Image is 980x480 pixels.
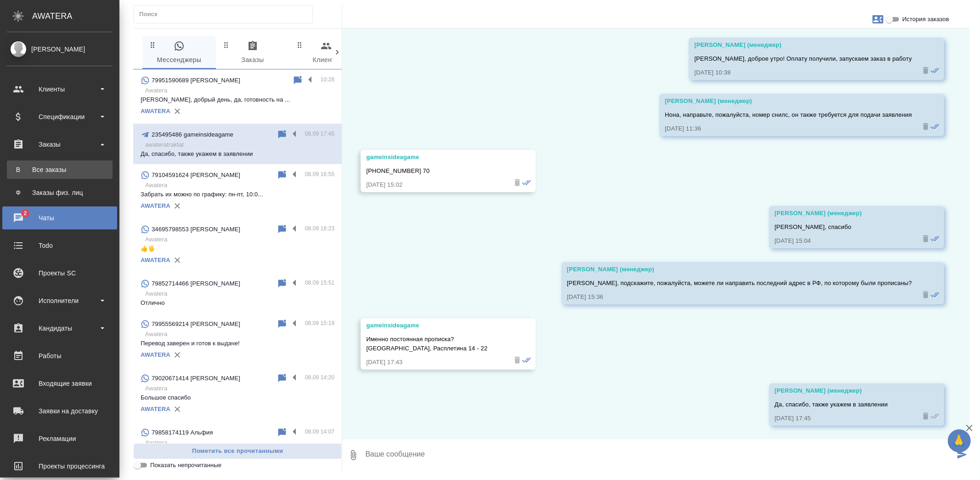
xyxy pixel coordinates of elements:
[141,108,170,114] a: AWATERA
[305,224,335,233] p: 08.09 16:23
[133,69,342,124] div: 79951590689 [PERSON_NAME]10:28Awatera[PERSON_NAME], добрый день, да, готовность на ...AWATERA
[948,429,971,452] button: 🙏
[152,130,233,139] p: 235495486 gameinsideagame
[277,427,288,438] div: Пометить непрочитанным
[148,40,157,49] svg: Зажми и перетащи, чтобы поменять порядок вкладок
[141,393,334,402] p: Большое спасибо
[170,104,184,118] button: Удалить привязку
[952,431,967,451] span: 🙏
[567,280,912,286] span: [PERSON_NAME], подскажите, пожалуйста, можете ли направить последний адрес в РФ, по которому были...
[305,427,335,436] p: 08.09 14:07
[170,402,184,416] button: Удалить привязку
[138,446,337,457] span: Пометить все прочитанными
[170,199,184,213] button: Удалить привязку
[152,374,240,383] p: 79020671414 [PERSON_NAME]
[11,165,108,174] div: Все заказы
[139,8,312,21] input: Поиск
[665,111,912,118] span: Нона, направьте, пожалуйста, номер снилс, он также требуется для подачи заявления
[567,265,912,274] div: [PERSON_NAME] (менеджер)
[222,40,231,49] svg: Зажми и перетащи, чтобы поменять порядок вкладок
[7,110,113,124] div: Спецификации
[366,180,504,189] div: [DATE] 15:02
[305,373,335,382] p: 08.09 14:20
[665,124,912,133] div: [DATE] 11:36
[152,171,240,180] p: 79104591624 [PERSON_NAME]
[7,183,113,202] a: ФЗаказы физ. лиц
[305,319,335,328] p: 08.09 15:19
[141,202,170,209] a: AWATERA
[141,244,334,253] p: 👍🖐️
[148,40,210,66] span: Мессенджеры
[133,313,342,367] div: 79955569214 [PERSON_NAME]08.09 15:19AwateraПеревод заверен и готов к выдаче!AWATERA
[2,344,117,367] a: Работы
[7,137,113,151] div: Заказы
[145,86,334,95] p: Awatera
[141,149,334,159] p: Да, спасибо, также укажем в заявлении
[7,211,113,225] div: Чаты
[141,95,334,104] p: [PERSON_NAME], добрый день, да, готовность на ...
[152,225,240,234] p: 34695798553 [PERSON_NAME]
[366,167,430,174] span: [PHONE_NUMBER] 70
[133,422,342,476] div: 79858174119 Альфия08.09 14:07AwateraАльфия, если мы принимаем, что 1) ДКП бу...AWATERA
[2,455,117,478] a: Проекты процессинга
[305,170,335,179] p: 08.09 16:55
[2,206,117,229] a: 2Чаты
[366,153,504,162] div: gameinsideagame
[145,330,334,339] p: Awatera
[18,209,32,218] span: 2
[292,75,303,86] div: Пометить непрочитанным
[150,461,221,470] span: Показать непрочитанные
[133,124,342,164] div: 235495486 gameinsideagame08.09 17:45awateratraktatДа, спасибо, также укажем в заявлении
[305,278,335,287] p: 08.09 15:51
[11,188,108,197] div: Заказы физ. лиц
[902,15,949,24] span: История заказов
[277,224,288,235] div: Пометить непрочитанным
[145,140,334,149] p: awateratraktat
[145,289,334,298] p: Awatera
[7,266,113,280] div: Проекты SC
[152,76,240,85] p: 79951590689 [PERSON_NAME]
[366,358,504,367] div: [DATE] 17:43
[141,339,334,348] p: Перевод заверен и готов к выдаче!
[133,218,342,273] div: 34695798553 [PERSON_NAME]08.09 16:23Awatera👍🖐️AWATERA
[7,160,113,179] a: ВВсе заказы
[567,292,912,302] div: [DATE] 15:36
[221,40,284,66] span: Заказы
[775,236,912,246] div: [DATE] 15:04
[7,349,113,363] div: Работы
[277,319,288,330] div: Пометить непрочитанным
[321,75,335,84] p: 10:28
[2,427,117,450] a: Рекламации
[366,321,504,330] div: gameinsideagame
[277,278,288,289] div: Пометить непрочитанным
[145,235,334,244] p: Awatera
[366,336,487,352] span: Именно постоянная прописка? [GEOGRAPHIC_DATA], Расплетина 14 - 22
[775,401,888,408] span: Да, спасибо, также укажем в заявлении
[152,320,240,329] p: 79955569214 [PERSON_NAME]
[295,40,304,49] svg: Зажми и перетащи, чтобы поменять порядок вкладок
[775,209,912,218] div: [PERSON_NAME] (менеджер)
[141,190,334,199] p: Забрать их можно по графику: пн-пт, 10:0...
[145,181,334,190] p: Awatera
[141,406,170,412] a: AWATERA
[694,40,912,50] div: [PERSON_NAME] (менеджер)
[277,129,288,140] div: Пометить непрочитанным
[665,97,912,106] div: [PERSON_NAME] (менеджер)
[141,257,170,263] a: AWATERA
[2,372,117,395] a: Входящие заявки
[7,239,113,252] div: Todo
[170,348,184,362] button: Удалить привязку
[133,164,342,218] div: 79104591624 [PERSON_NAME]08.09 16:55AwateraЗабрать их можно по графику: пн-пт, 10:0...AWATERA
[7,432,113,446] div: Рекламации
[867,8,889,30] button: Заявки
[7,404,113,418] div: Заявки на доставку
[152,279,240,288] p: 79852714466 [PERSON_NAME]
[133,443,342,459] button: Пометить все прочитанными
[170,253,184,267] button: Удалить привязку
[2,400,117,423] a: Заявки на доставку
[133,367,342,422] div: 79020671414 [PERSON_NAME]08.09 14:20AwateraБольшое спасибоAWATERA
[305,129,335,138] p: 08.09 17:45
[141,351,170,358] a: AWATERA
[694,55,912,62] span: [PERSON_NAME], доброе утро! Оплату получили, запускаем заказ в работу
[7,459,113,473] div: Проекты процессинга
